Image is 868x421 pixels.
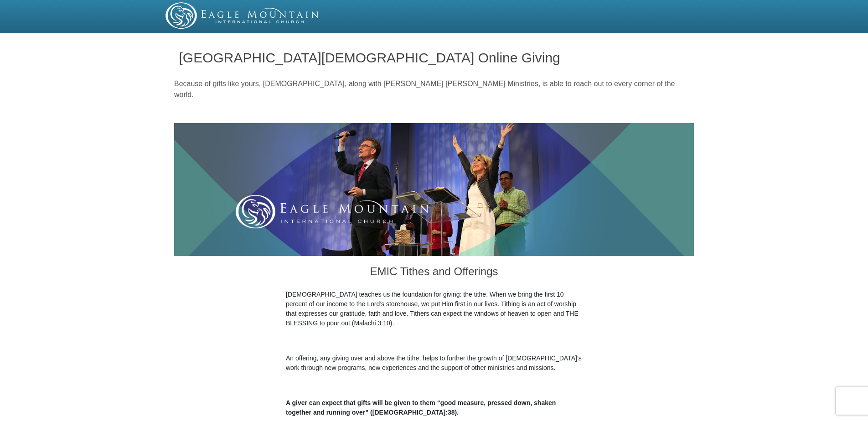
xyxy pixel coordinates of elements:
img: EMIC [165,2,320,29]
p: An offering, any giving over and above the tithe, helps to further the growth of [DEMOGRAPHIC_DAT... [286,354,582,373]
h1: [GEOGRAPHIC_DATA][DEMOGRAPHIC_DATA] Online Giving [179,50,689,65]
p: Because of gifts like yours, [DEMOGRAPHIC_DATA], along with [PERSON_NAME] [PERSON_NAME] Ministrie... [174,78,694,100]
b: A giver can expect that gifts will be given to them “good measure, pressed down, shaken together ... [286,399,556,416]
h3: EMIC Tithes and Offerings [286,256,582,290]
p: [DEMOGRAPHIC_DATA] teaches us the foundation for giving: the tithe. When we bring the first 10 pe... [286,290,582,328]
